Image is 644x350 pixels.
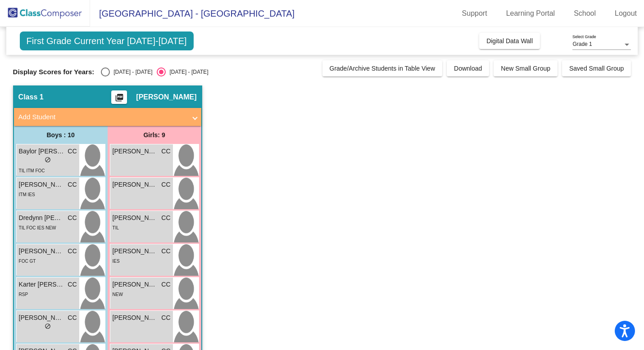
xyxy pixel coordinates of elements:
span: CC [161,280,170,289]
button: Digital Data Wall [479,33,540,49]
span: [PERSON_NAME] [113,180,158,189]
span: [GEOGRAPHIC_DATA] - [GEOGRAPHIC_DATA] [90,6,295,21]
span: [PERSON_NAME] [113,147,158,156]
span: CC [161,180,170,189]
span: CC [68,313,77,323]
button: Print Students Details [111,90,127,104]
span: NEW [113,292,123,297]
div: Girls: 9 [108,126,201,144]
span: do_not_disturb_alt [45,157,51,163]
span: CC [161,147,170,156]
span: CC [161,213,170,223]
span: Grade 1 [572,41,592,47]
span: Karter [PERSON_NAME] [19,280,64,289]
button: Saved Small Group [562,60,631,76]
span: TIL ITM FOC [19,168,45,173]
span: ITM IES [19,192,35,197]
span: [PERSON_NAME] [113,313,158,323]
mat-icon: picture_as_pdf [114,93,125,106]
a: Support [455,6,494,21]
span: Digital Data Wall [486,37,533,45]
span: CC [68,213,77,223]
a: Learning Portal [499,6,562,21]
mat-expansion-panel-header: Add Student [14,108,201,126]
span: Display Scores for Years: [13,68,95,76]
span: do_not_disturb_alt [45,323,51,329]
button: New Small Group [494,60,558,76]
span: Class 1 [18,93,44,102]
div: [DATE] - [DATE] [166,68,208,76]
span: TIL [113,225,119,230]
span: [PERSON_NAME] [19,180,64,189]
span: Saved Small Group [569,65,624,72]
mat-panel-title: Add Student [18,112,186,122]
span: New Small Group [501,65,550,72]
span: CC [161,313,170,323]
div: [DATE] - [DATE] [110,68,152,76]
span: [PERSON_NAME] [136,93,196,102]
span: FOC GT [19,259,36,264]
a: School [567,6,603,21]
div: Boys : 10 [14,126,108,144]
a: Logout [608,6,644,21]
span: IES [113,259,120,264]
span: TIL FOC IES NEW [19,225,56,230]
span: First Grade Current Year [DATE]-[DATE] [20,31,194,50]
span: [PERSON_NAME] [19,313,64,323]
button: Grade/Archive Students in Table View [322,60,443,76]
span: Grade/Archive Students in Table View [330,65,435,72]
span: [PERSON_NAME] [113,247,158,256]
button: Download [447,60,489,76]
span: Dredynn [PERSON_NAME] [19,213,64,223]
span: CC [161,247,170,256]
span: [PERSON_NAME] [113,213,158,223]
mat-radio-group: Select an option [101,67,208,76]
span: CC [68,247,77,256]
span: Baylor [PERSON_NAME] [19,147,64,156]
span: CC [68,180,77,189]
span: [PERSON_NAME] [113,280,158,289]
span: CC [68,280,77,289]
span: RSP [19,292,28,297]
span: CC [68,147,77,156]
span: [PERSON_NAME] [19,247,64,256]
span: Download [454,65,482,72]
